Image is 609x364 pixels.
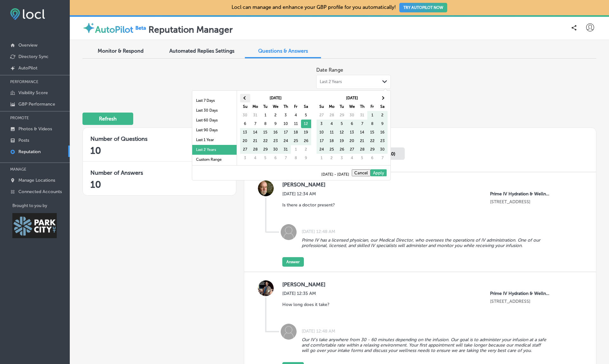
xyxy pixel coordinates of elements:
[281,154,291,162] td: 7
[301,145,311,154] td: 2
[260,120,271,128] td: 8
[337,102,347,111] th: Tu
[317,137,327,145] td: 17
[291,120,301,128] td: 11
[367,154,377,162] td: 6
[12,213,57,238] img: Park City
[10,8,45,20] img: fda3e92497d09a02dc62c9cd864e3231.png
[347,120,357,128] td: 6
[271,111,281,120] td: 2
[240,111,250,120] td: 30
[347,154,357,162] td: 4
[282,291,334,296] label: [DATE] 12:35 AM
[271,120,281,128] td: 9
[377,145,388,154] td: 30
[90,135,228,142] h3: Number of Questions
[281,111,291,120] td: 3
[18,149,41,154] p: Reputation
[367,128,377,137] td: 15
[327,154,337,162] td: 2
[271,145,281,154] td: 30
[271,102,281,111] th: We
[357,137,367,145] td: 21
[18,178,55,183] p: Manage Locations
[377,128,388,137] td: 16
[337,111,347,120] td: 29
[337,145,347,154] td: 26
[18,54,49,59] p: Directory Sync
[281,128,291,137] td: 17
[240,145,250,154] td: 27
[18,42,37,48] p: Overview
[327,102,337,111] th: Mo
[282,257,304,267] button: Answer
[317,154,327,162] td: 1
[357,102,367,111] th: Th
[291,102,301,111] th: Fr
[240,137,250,145] td: 20
[291,111,301,120] td: 4
[282,281,581,288] label: [PERSON_NAME]
[347,128,357,137] td: 13
[18,126,52,132] p: Photos & Videos
[302,229,335,234] label: [DATE] 12:48 AM
[320,79,342,84] span: Last 2 Years
[82,113,133,125] button: Refresh
[347,145,357,154] td: 27
[327,145,337,154] td: 25
[250,137,260,145] td: 21
[316,67,343,73] label: Date Range
[337,137,347,145] td: 19
[490,199,551,205] p: 1154 Center Drive, Suite D-230
[169,48,234,54] span: Automated Replies Settings
[301,120,311,128] td: 12
[367,111,377,120] td: 1
[250,145,260,154] td: 28
[301,111,311,120] td: 5
[18,189,62,194] p: Connected Accounts
[95,24,133,35] label: AutoPilot
[357,154,367,162] td: 5
[327,94,377,102] th: [DATE]
[260,145,271,154] td: 29
[250,94,301,102] th: [DATE]
[321,172,352,176] span: [DATE] - [DATE]
[192,135,237,145] li: Last 1 Year
[291,137,301,145] td: 25
[82,22,95,34] img: autopilot-icon
[347,137,357,145] td: 20
[260,154,271,162] td: 5
[377,102,388,111] th: Sa
[282,181,581,188] label: [PERSON_NAME]
[357,120,367,128] td: 7
[192,155,237,165] li: Custom Range
[367,145,377,154] td: 29
[317,120,327,128] td: 3
[18,138,29,143] p: Posts
[357,111,367,120] td: 31
[282,202,335,208] p: Is there a doctor present?
[281,102,291,111] th: Th
[282,191,340,197] label: [DATE] 12:34 AM
[133,24,148,31] img: Beta
[347,102,357,111] th: We
[281,137,291,145] td: 24
[244,128,596,145] h1: Customer Questions & Answers
[98,48,144,54] span: Monitor & Respond
[347,111,357,120] td: 30
[367,102,377,111] th: Fr
[250,128,260,137] td: 14
[490,291,551,296] p: Prime IV Hydration & Wellness - Park City
[490,299,551,304] p: 1154 Center Drive, Suite D-230
[317,145,327,154] td: 24
[260,137,271,145] td: 22
[240,154,250,162] td: 3
[367,137,377,145] td: 22
[301,137,311,145] td: 26
[192,96,237,106] li: Last 7 Days
[250,111,260,120] td: 31
[258,48,308,54] span: Questions & Answers
[302,328,335,334] label: [DATE] 12:48 AM
[377,137,388,145] td: 23
[260,111,271,120] td: 1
